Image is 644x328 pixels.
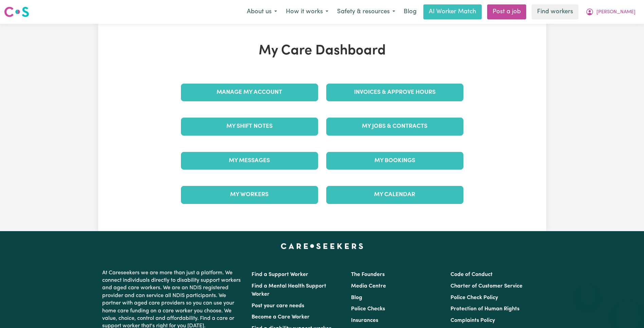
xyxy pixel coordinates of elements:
h1: My Care Dashboard [177,43,467,59]
a: AI Worker Match [423,4,482,19]
iframe: Close message [581,284,594,298]
a: Become a Care Worker [252,314,310,320]
a: Find workers [532,4,578,19]
a: Police Check Policy [450,295,498,300]
a: Code of Conduct [450,272,493,277]
a: Blog [400,4,421,19]
a: Careseekers logo [4,4,29,20]
button: Safety & resources [333,5,400,19]
a: My Calendar [326,186,463,204]
span: [PERSON_NAME] [596,8,636,16]
a: My Jobs & Contracts [326,118,463,135]
button: How it works [281,5,333,19]
a: My Workers [181,186,318,204]
a: Invoices & Approve Hours [326,84,463,101]
a: Police Checks [351,306,385,312]
a: Media Centre [351,283,386,289]
a: Careseekers home page [281,243,363,249]
a: The Founders [351,272,385,277]
a: Charter of Customer Service [450,283,522,289]
button: About us [242,5,281,19]
a: Find a Mental Health Support Worker [252,283,326,297]
a: My Messages [181,152,318,170]
iframe: Button to launch messaging window [617,301,639,323]
img: Careseekers logo [4,6,29,18]
a: Blog [351,295,362,300]
a: Protection of Human Rights [450,306,519,312]
a: Complaints Policy [450,318,495,323]
a: Find a Support Worker [252,272,308,277]
a: Post your care needs [252,303,304,309]
a: Insurances [351,318,378,323]
a: My Shift Notes [181,118,318,135]
a: My Bookings [326,152,463,170]
a: Post a job [487,4,526,19]
button: My Account [581,5,640,19]
a: Manage My Account [181,84,318,101]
